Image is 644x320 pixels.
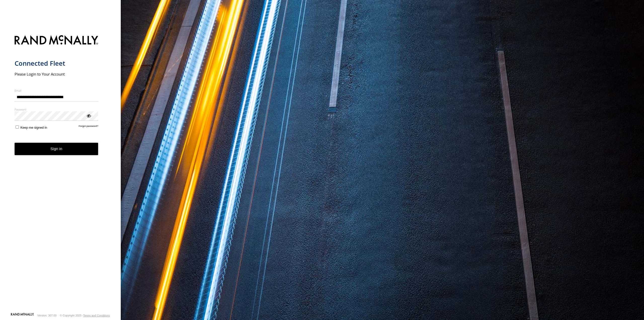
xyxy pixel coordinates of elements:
a: Forgot password? [79,125,98,129]
a: Terms and Conditions [83,314,110,317]
input: Keep me signed in [16,125,19,129]
a: Visit our Website [11,313,34,318]
label: Password [15,108,98,111]
div: © Copyright 2025 - [60,314,110,317]
div: Version: 307.00 [37,314,57,317]
form: main [15,32,106,312]
label: Email [15,89,98,92]
button: Sign in [15,143,98,155]
h1: Connected Fleet [15,59,98,67]
img: Rand McNally [15,34,98,47]
h2: Please Login to Your Account [15,72,98,77]
div: ViewPassword [86,113,91,118]
span: Keep me signed in [20,126,47,129]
